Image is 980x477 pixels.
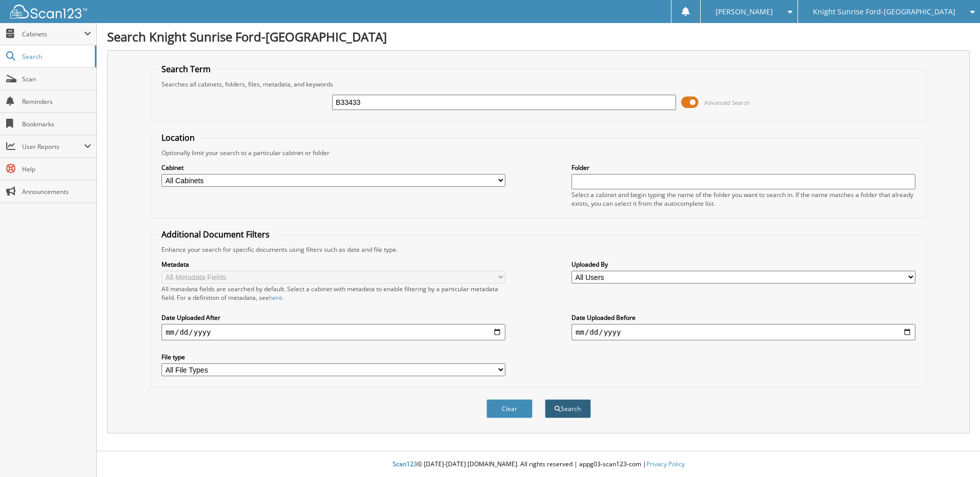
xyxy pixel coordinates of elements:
[571,190,915,208] div: Select a cabinet and begin typing the name of the folder you want to search in. If the name match...
[22,97,91,106] span: Reminders
[156,80,921,89] div: Searches all cabinets, folders, files, metadata, and keywords
[571,163,915,172] label: Folder
[22,120,91,128] span: Bookmarks
[269,293,282,302] a: here
[929,428,980,477] iframe: Chat Widget
[571,324,915,340] input: end
[486,399,533,418] button: Clear
[10,5,87,18] img: scan123-logo-white.svg
[156,229,275,240] legend: Additional Document Filters
[571,313,915,322] label: Date Uploaded Before
[156,63,216,75] legend: Search Term
[813,9,955,15] span: Knight Sunrise Ford-[GEOGRAPHIC_DATA]
[161,260,505,269] label: Metadata
[156,132,200,143] legend: Location
[22,30,84,38] span: Cabinets
[156,148,921,157] div: Optionally limit your search to a particular cabinet or folder
[161,163,505,172] label: Cabinet
[161,353,505,361] label: File type
[22,52,90,61] span: Search
[156,245,921,254] div: Enhance your search for specific documents using filters such as date and file type.
[704,99,750,106] span: Advanced Search
[393,460,417,468] span: Scan123
[161,313,505,322] label: Date Uploaded After
[22,187,91,196] span: Announcements
[22,75,91,83] span: Scan
[545,399,591,418] button: Search
[646,460,685,468] a: Privacy Policy
[107,28,970,45] h1: Search Knight Sunrise Ford-[GEOGRAPHIC_DATA]
[22,165,91,174] span: Help
[161,285,505,302] div: All metadata fields are searched by default. Select a cabinet with metadata to enable filtering b...
[22,142,84,151] span: User Reports
[571,260,915,269] label: Uploaded By
[716,9,773,15] span: [PERSON_NAME]
[161,324,505,340] input: start
[97,452,980,477] div: © [DATE]-[DATE] [DOMAIN_NAME]. All rights reserved | appg03-scan123-com |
